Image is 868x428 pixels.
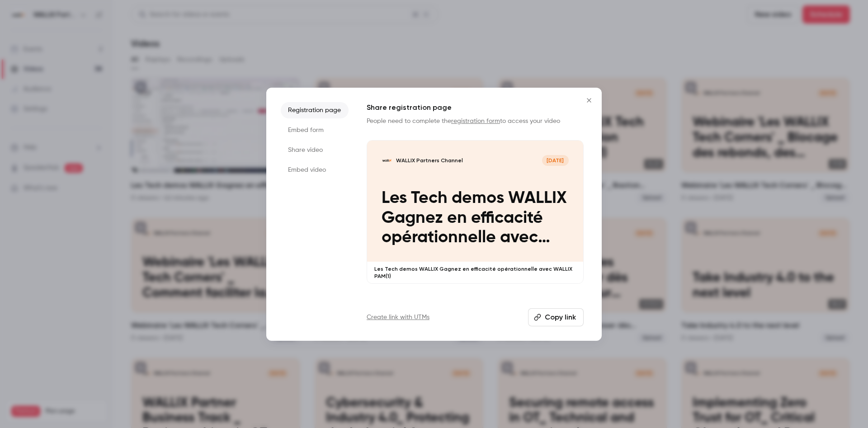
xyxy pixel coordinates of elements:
button: Copy link [528,308,584,326]
h1: Share registration page [367,102,584,113]
li: Embed video [281,162,349,178]
p: People need to complete the to access your video [367,117,584,126]
span: [DATE] [542,155,569,166]
p: Les Tech demos WALLIX Gagnez en efficacité opérationnelle avec WALLIX PAM(1) [382,188,569,247]
li: Share video [281,142,349,158]
button: Close [580,91,598,109]
img: Les Tech demos WALLIX Gagnez en efficacité opérationnelle avec WALLIX PAM(1) [382,155,392,166]
p: Les Tech demos WALLIX Gagnez en efficacité opérationnelle avec WALLIX PAM(1) [374,265,576,280]
li: Registration page [281,102,349,118]
a: Create link with UTMs [367,313,429,322]
li: Embed form [281,122,349,138]
a: registration form [451,118,500,124]
a: Les Tech demos WALLIX Gagnez en efficacité opérationnelle avec WALLIX PAM(1)WALLIX Partners Chann... [367,140,584,284]
p: WALLIX Partners Channel [396,157,463,164]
